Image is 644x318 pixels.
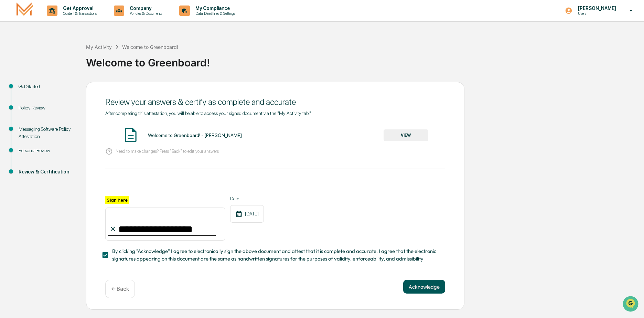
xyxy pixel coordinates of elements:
[230,205,264,223] div: [DATE]
[86,51,641,69] div: Welcome to Greenboard!
[23,53,113,60] div: Start new chat
[190,6,239,11] p: My Compliance
[384,129,428,141] button: VIEW
[572,11,620,16] p: Users
[572,6,620,11] p: [PERSON_NAME]
[148,132,242,138] div: Welcome to Greenboard! - [PERSON_NAME]
[622,295,641,314] iframe: Open customer support
[124,11,165,16] p: Policies & Documents
[57,87,85,94] span: Attestations
[111,286,129,292] p: ← Back
[19,168,75,176] div: Review & Certification
[7,53,19,65] img: 1746055101610-c473b297-6a78-478c-a979-82029cc54cd1
[19,126,75,140] div: Messaging Software Policy Attestation
[86,44,112,50] div: My Activity
[4,97,46,109] a: 🔎Data Lookup
[105,110,311,116] span: After completing this attestation, you will be able to access your signed document via the "My Ac...
[124,6,165,11] p: Company
[117,55,125,63] button: Start new chat
[68,117,83,122] span: Pylon
[19,83,75,90] div: Get Started
[112,247,440,263] span: By clicking "Acknowledge" I agree to electronically sign the above document and attest that it is...
[190,11,239,16] p: Data, Deadlines & Settings
[23,60,87,65] div: We're available if you need us!
[7,87,12,93] div: 🖐️
[57,6,100,11] p: Get Approval
[105,196,129,204] label: Sign here
[403,280,445,294] button: Acknowledge
[4,84,47,96] a: 🖐️Preclearance
[49,116,83,122] a: Powered byPylon
[14,100,43,107] span: Data Lookup
[19,104,75,112] div: Policy Review
[57,11,100,16] p: Content & Transactions
[47,84,88,96] a: 🗄️Attestations
[116,149,219,154] p: Need to make changes? Press "Back" to edit your answers
[230,196,264,201] label: Date
[122,126,139,144] img: Document Icon
[14,87,44,94] span: Preclearance
[7,14,125,25] p: How can we help?
[122,44,178,50] div: Welcome to Greenboard!
[19,147,75,154] div: Personal Review
[7,100,12,106] div: 🔎
[17,2,33,19] img: logo
[105,97,445,107] div: Review your answers & certify as complete and accurate
[50,87,55,93] div: 🗄️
